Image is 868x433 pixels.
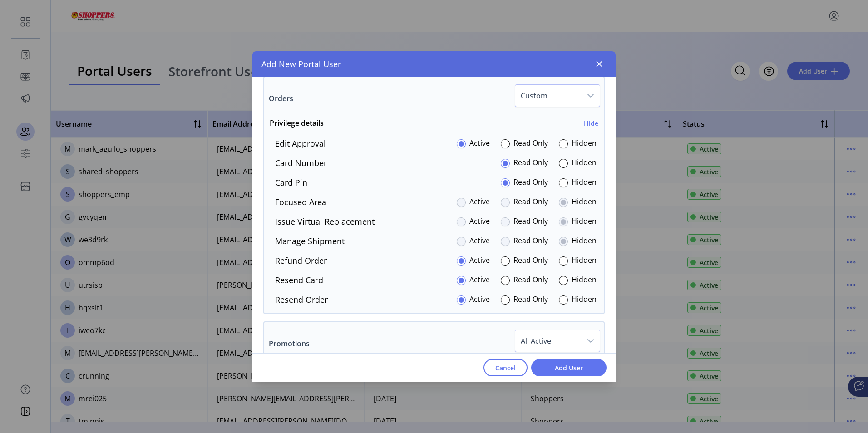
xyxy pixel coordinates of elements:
label: Resend Card [275,274,323,286]
label: Card Pin [275,177,307,189]
label: Active [469,216,490,228]
label: Active [469,274,490,286]
label: Read Only [513,255,548,267]
label: Hidden [572,138,597,150]
label: Active [469,294,490,306]
h6: Hide [584,118,598,128]
label: Hidden [572,235,597,247]
span: All Active [515,330,582,352]
label: Read Only [513,196,548,208]
label: Card Number [275,157,327,169]
button: Add User [531,359,607,376]
label: Hidden [572,177,597,189]
span: Cancel [495,363,516,373]
button: Cancel [483,359,528,376]
label: Resend Order [275,294,328,306]
span: Add New Portal User [261,58,341,70]
span: Add User [543,363,595,373]
label: Hidden [572,196,597,208]
label: Hidden [572,255,597,267]
label: Active [469,196,490,208]
label: Read Only [513,294,548,306]
label: Hidden [572,274,597,286]
div: dropdown trigger [582,330,600,352]
label: Refund Order [275,255,327,267]
a: Privilege detailsHide [264,118,604,134]
div: Privilege detailsHide [264,138,604,306]
label: Read Only [513,216,548,228]
label: Edit Approval [275,138,326,150]
label: Orders [269,93,293,104]
label: Hidden [572,157,597,169]
label: Issue Virtual Replacement [275,216,375,228]
h6: Privilege details [270,118,324,128]
label: Read Only [513,177,548,189]
label: Hidden [572,294,597,306]
label: Focused Area [275,196,326,208]
label: Read Only [513,138,548,150]
label: Active [469,235,490,247]
label: Read Only [513,235,548,247]
label: Manage Shipment [275,235,345,247]
span: Custom [515,85,582,107]
div: dropdown trigger [582,85,600,107]
label: Hidden [572,216,597,228]
label: Promotions [269,338,310,349]
label: Read Only [513,274,548,286]
label: Active [469,255,490,267]
label: Active [469,138,490,150]
label: Read Only [513,157,548,169]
